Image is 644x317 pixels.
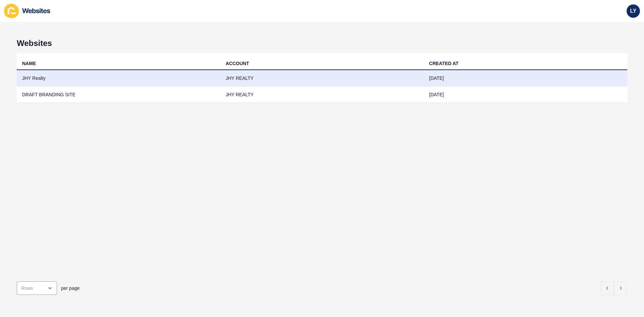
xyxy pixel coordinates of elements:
[17,70,220,87] td: JHY Realty
[22,60,36,67] div: NAME
[429,60,459,67] div: CREATED AT
[220,87,424,103] td: JHY REALTY
[424,70,627,87] td: [DATE]
[226,60,249,67] div: ACCOUNT
[61,285,79,292] span: per page
[424,87,627,103] td: [DATE]
[220,70,424,87] td: JHY REALTY
[630,8,637,14] span: LY
[17,281,57,295] div: open menu
[17,39,627,48] h1: Websites
[17,87,220,103] td: DRAFT BRANDING SITE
